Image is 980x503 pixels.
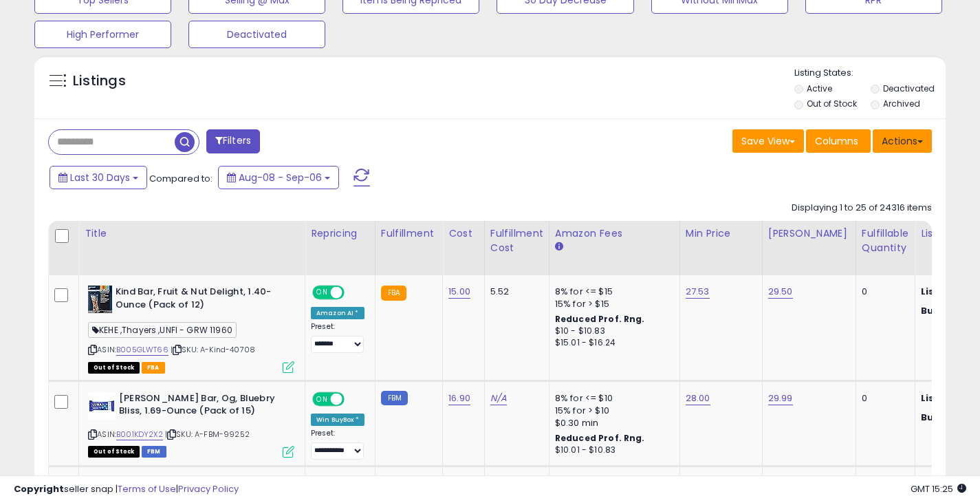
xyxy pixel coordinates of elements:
div: Min Price [686,226,756,241]
a: 28.00 [686,392,710,405]
strong: Copyright [14,482,64,495]
a: Privacy Policy [178,482,239,495]
div: Displaying 1 to 25 of 24316 items [792,202,932,215]
div: [PERSON_NAME] [768,226,850,241]
div: Cost [448,226,479,241]
a: 29.99 [768,392,793,405]
label: Active [807,83,832,94]
div: 15% for > $10 [555,405,669,417]
label: Deactivated [883,83,935,94]
small: Amazon Fees. [555,241,563,253]
div: Amazon AI * [311,307,364,319]
span: Compared to: [149,172,213,185]
h5: Listings [73,72,126,91]
span: OFF [342,393,364,405]
button: Aug-08 - Sep-06 [218,166,339,189]
label: Archived [883,98,920,109]
div: Preset: [311,322,364,353]
span: | SKU: A-FBM-99252 [165,429,250,440]
a: 27.53 [686,285,710,299]
span: | SKU: A-Kind-40708 [171,344,255,355]
button: High Performer [34,21,171,48]
div: $10.01 - $10.83 [555,445,669,456]
span: All listings that are currently out of stock and unavailable for purchase on Amazon [88,362,140,374]
b: [PERSON_NAME] Bar, Og, Bluebry Bliss, 1.69-Ounce (Pack of 15) [119,392,286,421]
span: Columns [815,134,858,148]
div: Fulfillable Quantity [862,226,909,255]
span: OFF [342,287,364,299]
span: All listings that are currently out of stock and unavailable for purchase on Amazon [88,446,140,458]
b: Reduced Prof. Rng. [555,432,645,444]
label: Out of Stock [807,98,857,109]
b: Reduced Prof. Rng. [555,313,645,325]
div: $0.30 min [555,417,669,429]
a: 16.90 [448,392,470,405]
span: 2025-10-7 15:25 GMT [911,482,966,495]
div: Fulfillment [381,226,437,241]
div: 8% for <= $15 [555,286,669,298]
div: ASIN: [88,286,294,372]
div: 15% for > $15 [555,298,669,310]
button: Last 30 Days [50,166,147,189]
div: 8% for <= $10 [555,392,669,405]
div: seller snap | | [14,483,239,496]
a: B001KDY2X2 [116,429,163,440]
div: 5.52 [490,286,538,298]
span: FBM [142,446,166,458]
div: Fulfillment Cost [490,226,543,255]
b: Kind Bar, Fruit & Nut Delight, 1.40-Ounce (Pack of 12) [116,286,283,314]
div: 0 [862,392,904,405]
a: N/A [490,392,507,405]
img: 41tunbHK3SL._SL40_.jpg [88,392,116,420]
span: KEHE ,Thayers ,UNFI - GRW 11960 [88,322,237,338]
button: Filters [206,129,260,153]
a: B005GLWT66 [116,344,168,356]
a: 15.00 [448,285,470,299]
img: 513ub9sLLZL._SL40_.jpg [88,286,112,313]
span: Aug-08 - Sep-06 [239,171,322,184]
span: Last 30 Days [70,171,130,184]
div: Title [85,226,299,241]
button: Save View [732,129,804,153]
div: 0 [862,286,904,298]
p: Listing States: [794,67,946,80]
span: FBA [142,362,165,374]
button: Columns [806,129,871,153]
small: FBM [381,391,408,405]
span: ON [314,393,331,405]
div: Amazon Fees [555,226,674,241]
a: 29.50 [768,285,793,299]
div: ASIN: [88,392,294,456]
small: FBA [381,286,406,301]
button: Deactivated [188,21,325,48]
div: $15.01 - $16.24 [555,337,669,349]
div: Repricing [311,226,369,241]
span: ON [314,287,331,299]
div: Preset: [311,429,364,460]
a: Terms of Use [118,482,176,495]
button: Actions [873,129,932,153]
div: $10 - $10.83 [555,325,669,337]
div: Win BuyBox * [311,414,364,426]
